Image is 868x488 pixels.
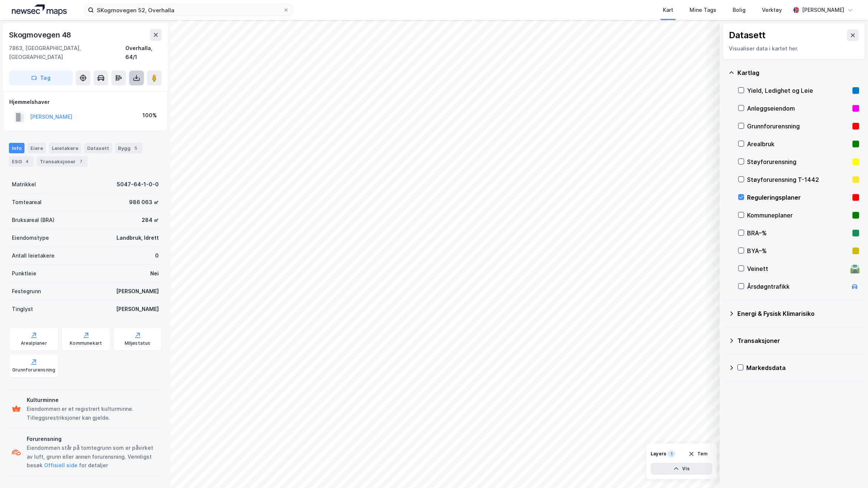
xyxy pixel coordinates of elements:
div: Eiendommen står på tomtegrunn som er påvirket av luft, grunn eller annen forurensning. Vennligst ... [27,443,159,470]
div: 5 [132,144,139,152]
div: Transaksjoner [737,336,859,345]
div: 986 063 ㎡ [129,198,159,207]
div: Eiendomstype [12,233,49,242]
div: Antall leietakere [12,251,55,260]
div: Grunnforurensning [12,367,55,373]
div: Matrikkel [12,180,36,189]
div: Reguleringsplaner [747,193,849,202]
div: Skogmovegen 48 [9,29,73,41]
div: Tomteareal [12,198,42,207]
div: Eiendommen er et registrert kulturminne. Tilleggsrestriksjoner kan gjelde. [27,405,159,422]
div: Årsdøgntrafikk [747,282,847,291]
div: [PERSON_NAME] [116,287,159,296]
div: Kulturminne [27,396,159,405]
input: Søk på adresse, matrikkel, gårdeiere, leietakere eller personer [94,4,283,16]
div: Punktleie [12,269,36,278]
div: Markedsdata [746,363,859,372]
button: Vis [651,463,712,475]
div: Tinglyst [12,305,33,314]
div: [PERSON_NAME] [802,6,844,14]
img: logo.a4113a55bc3d86da70a041830d287a7e.svg [12,4,67,16]
div: Yield, Ledighet og Leie [747,86,849,95]
div: Overhalla, 64/1 [125,44,162,62]
div: Bygg [115,143,142,153]
div: Datasett [84,143,112,153]
div: Anleggseiendom [747,104,849,113]
div: 🛣️ [850,264,860,274]
div: BRA–% [747,229,849,238]
div: 7 [77,158,85,165]
div: ESG [9,156,34,167]
div: Kommuneplaner [747,211,849,220]
div: Datasett [729,29,766,41]
div: Bolig [733,6,746,14]
div: Visualiser data i kartet her. [729,44,859,53]
div: Kontrollprogram for chat [831,452,868,488]
div: Kartlag [737,68,859,77]
div: Forurensning [27,435,159,443]
div: Eiere [27,143,46,153]
div: Info [9,143,24,153]
button: Tøm [684,448,712,460]
div: Kommunekart [70,340,102,346]
div: [PERSON_NAME] [116,305,159,314]
div: Energi & Fysisk Klimarisiko [737,309,859,318]
div: Arealbruk [747,140,849,148]
div: Mine Tags [690,6,716,14]
div: Hjemmelshaver [9,98,161,107]
div: Transaksjoner [37,156,88,167]
div: Bruksareal (BRA) [12,216,55,225]
div: Veinett [747,264,847,273]
div: 5047-64-1-0-0 [117,180,159,189]
div: 1 [668,450,675,458]
div: Kart [663,6,673,14]
div: 284 ㎡ [142,216,159,225]
div: Arealplaner [21,340,47,346]
iframe: Chat Widget [831,452,868,488]
div: Leietakere [49,143,81,153]
div: Verktøy [762,6,782,14]
button: Tag [9,71,73,85]
div: 0 [155,251,159,260]
div: Layers [651,451,666,457]
div: Støyforurensning [747,157,849,166]
div: Miljøstatus [125,340,151,346]
div: Landbruk, Idrett [116,233,159,242]
div: Festegrunn [12,287,41,296]
div: 7863, [GEOGRAPHIC_DATA], [GEOGRAPHIC_DATA] [9,44,125,62]
div: Grunnforurensning [747,122,849,131]
div: BYA–% [747,246,849,255]
div: Nei [150,269,159,278]
div: Støyforurensning T-1442 [747,175,849,184]
div: 4 [23,158,31,165]
div: 100% [142,111,157,120]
